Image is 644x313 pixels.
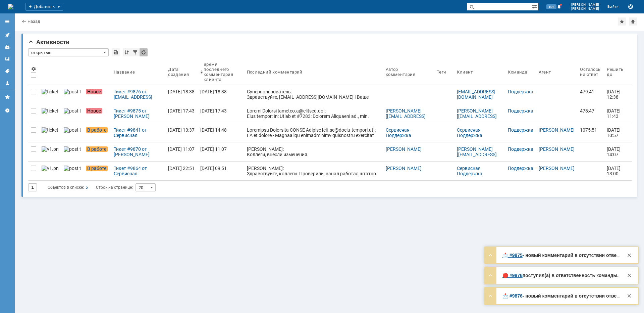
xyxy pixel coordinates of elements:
a: Сервисная Поддержка [PERSON_NAME] [[EMAIL_ADDRESS][DOMAIN_NAME]] [457,127,497,154]
a: ticket_notification.png [39,85,61,104]
a: В работе [83,123,111,142]
div: [PERSON_NAME]: Здравствуйте, коллеги. Проверили, канал работал штатно. [247,166,380,176]
a: [PERSON_NAME] [[EMAIL_ADDRESS][DOMAIN_NAME]] [457,146,497,163]
a: [DATE] 18:38 [198,85,244,104]
div: Тикет #9875 от [PERSON_NAME] [[EMAIL_ADDRESS][DOMAIN_NAME]] (статус: Новое) [114,108,163,119]
div: Тикет #9864 от Сервисная Поддержка [PERSON_NAME] [[EMAIL_ADDRESS][DOMAIN_NAME]] (статус: В работе) [114,166,163,176]
a: [DATE] 11:07 [198,142,244,161]
span: [DATE] 10:57 [607,127,622,138]
img: post ticket.png [64,127,80,133]
th: Команда [505,59,536,85]
span: [PERSON_NAME] [571,3,599,7]
a: Поддержка [508,108,533,114]
a: v1.png [39,142,61,161]
a: post ticket.png [61,142,83,161]
div: Дата создания [168,67,190,77]
a: Loremipsu Dolorsita CONSE Adipisc [eli_se@doeiu-tempori.ut]: LA et dolore - Magnaaliqu enimadmini... [244,123,383,142]
div: [DATE] 17:43 [168,108,195,114]
a: 📩 #9876 [502,293,523,299]
div: [DATE] 11:07 [200,146,227,152]
a: [EMAIL_ADDRESS][DOMAIN_NAME] [457,89,495,100]
span: [DATE] 12:38 [607,89,622,100]
a: Сервисная Поддержка [PERSON_NAME] [[EMAIL_ADDRESS][DOMAIN_NAME]] [386,127,426,154]
div: Команда [508,70,527,75]
div: [DATE] 18:38 [200,89,227,94]
a: Новое [83,104,111,123]
a: [PERSON_NAME] [386,146,422,152]
strong: 📩 #9875 [502,253,523,258]
img: v1.png [42,146,58,152]
a: Тикет #9876 от [EMAIL_ADDRESS][DOMAIN_NAME] (статус: Новое) [111,85,165,104]
span: [DATE] 14:07 [607,146,622,157]
div: 479:41 [580,89,601,94]
span: [PERSON_NAME] [571,7,599,11]
a: post ticket.png [61,85,83,104]
a: 1075:51 [577,123,604,142]
a: Мой профиль [2,78,13,89]
a: [DATE] 14:07 [604,142,627,161]
div: Тикет #9870 от [PERSON_NAME] [[EMAIL_ADDRESS][DOMAIN_NAME]] (статус: В работе) [114,146,163,157]
a: [DATE] 10:57 [604,123,627,142]
div: Название [114,70,135,75]
div: Осталось на ответ [580,67,601,77]
a: post ticket.png [61,104,83,123]
a: Поддержка [508,146,533,152]
a: В работе [83,142,111,161]
img: post ticket.png [64,146,80,152]
a: [DATE] 18:38 [165,85,198,104]
th: Время последнего комментария клиента [198,59,244,85]
img: ticket_notification.png [42,89,58,94]
a: [DATE] 11:43 [604,104,627,123]
a: [DATE] 11:07 [165,142,198,161]
span: Активности [28,39,69,45]
div: Фильтрация... [131,48,139,56]
a: Тикет #9870 от [PERSON_NAME] [[EMAIL_ADDRESS][DOMAIN_NAME]] (статус: В работе) [111,142,165,161]
a: [DATE] 12:38 [604,85,627,104]
a: [DATE] 13:00 [604,162,627,180]
a: [DATE] 22:51 [165,162,198,180]
div: Loremipsu Dolorsita CONSE Adipisc [eli_se@doeiu-tempori.ut]: LA et dolore - Magnaaliqu enimadmini... [247,127,380,219]
a: [PERSON_NAME] [539,127,575,133]
a: ticket_notification.png [39,104,61,123]
th: Название [111,59,165,85]
span: [DATE] 13:00 [607,166,622,176]
a: Назад [28,19,40,24]
a: В работе [83,162,111,180]
img: post ticket.png [64,89,80,94]
div: Время последнего комментария клиента [204,62,236,82]
div: Тикет #9876 от [EMAIL_ADDRESS][DOMAIN_NAME] (статус: Новое) [114,89,163,100]
span: [DATE] 11:43 [607,108,622,119]
i: Строк на странице: [48,183,133,191]
div: [DATE] 13:37 [168,127,195,133]
div: Развернуть [486,292,494,300]
div: Закрыть [625,292,633,300]
a: ticket_notification.png [39,123,61,142]
a: Тикет #9864 от Сервисная Поддержка [PERSON_NAME] [[EMAIL_ADDRESS][DOMAIN_NAME]] (статус: В работе) [111,162,165,180]
a: Клиенты [2,42,13,52]
img: post ticket.png [64,166,80,171]
a: [DATE] 13:37 [165,123,198,142]
div: [PERSON_NAME]: Коллеги, внесли изменения. [247,146,380,157]
span: Новое [86,89,102,94]
th: Клиент [454,59,505,85]
a: v1.png [39,162,61,180]
div: Loremi Dolorsi [ametco.a@elitsed.do]: Eius tempor: In: Utlab et #7283: Dolorem Aliquaeni ad., min... [247,108,380,194]
div: Сохранить вид [112,48,120,56]
div: Закрыть [625,271,633,279]
img: ticket_notification.png [42,108,58,114]
a: [PERSON_NAME] [386,166,422,171]
a: [PERSON_NAME] [539,146,575,152]
th: Автор комментария [383,59,434,85]
div: Суперпользователь: Здравствуйте, [EMAIL_ADDRESS][DOMAIN_NAME] ! Ваше обращение зарегистрировано в... [247,89,380,121]
img: logo [8,4,13,9]
div: Добавить [25,3,63,11]
div: Сортировка... [123,48,131,56]
a: [PERSON_NAME] [[EMAIL_ADDRESS][DOMAIN_NAME]] [457,108,497,124]
a: 479:41 [577,85,604,104]
a: Поддержка [508,89,533,94]
div: Теги [437,70,446,75]
a: Теги [2,66,13,77]
div: 5 [86,183,88,191]
div: Тикет #9841 от Сервисная Поддержка [PERSON_NAME] [[EMAIL_ADDRESS][DOMAIN_NAME]] (статус: В работе) [114,127,163,138]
